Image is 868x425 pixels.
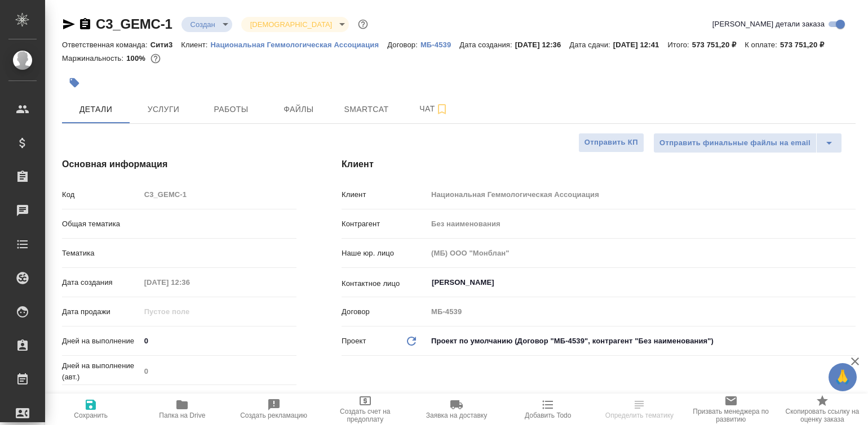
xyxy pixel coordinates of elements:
[387,41,420,49] p: Договор:
[140,244,296,263] div: ​
[320,393,411,425] button: Создать счет на предоплату
[204,102,258,117] span: Работы
[833,365,852,389] span: 🙏
[578,133,644,153] button: Отправить КП
[411,393,502,425] button: Заявка на доставку
[62,189,140,200] p: Код
[241,17,349,32] div: Создан
[140,391,239,408] input: ✎ Введи что-нибудь
[502,393,594,425] button: Добавить Todo
[96,16,172,32] a: C3_GEMC-1
[342,218,427,230] p: Контрагент
[140,333,296,349] input: ✎ Введи что-нибудь
[613,41,668,49] p: [DATE] 12:41
[653,133,842,153] div: split button
[62,248,140,259] p: Тематика
[426,411,487,419] span: Заявка на доставку
[62,277,140,288] p: Дата создания
[140,303,239,320] input: Пустое поле
[342,306,427,317] p: Договор
[569,41,613,49] p: Дата сдачи:
[525,411,571,419] span: Добавить Todo
[211,41,388,49] p: Национальная Геммологическая Ассоциация
[228,393,319,425] button: Создать рекламацию
[342,335,366,347] p: Проект
[140,363,296,379] input: Пустое поле
[101,392,116,407] button: Если добавить услуги и заполнить их объемом, то дата рассчитается автоматически
[427,186,856,203] input: Пустое поле
[667,41,692,49] p: Итого:
[326,408,404,423] span: Создать счет на предоплату
[745,41,780,49] p: К оплате:
[712,19,825,30] span: [PERSON_NAME] детали заказа
[148,51,163,66] button: 0.00 RUB;
[187,20,219,29] button: Создан
[780,41,832,49] p: 573 751,20 ₽
[211,39,388,49] a: Национальная Геммологическая Ассоциация
[140,214,296,234] div: ​
[74,411,108,419] span: Сохранить
[420,39,459,49] a: МБ-4539
[584,136,638,149] span: Отправить КП
[62,41,150,49] p: Ответственная команда:
[605,411,674,419] span: Определить тематику
[435,102,449,116] svg: Подписаться
[181,17,232,32] div: Создан
[339,102,393,117] span: Smartcat
[427,245,856,261] input: Пустое поле
[594,393,685,425] button: Определить тематику
[272,102,326,117] span: Файлы
[62,218,140,230] p: Общая тематика
[427,332,856,351] div: Проект по умолчанию (Договор "МБ-4539", контрагент "Без наименования")
[78,17,92,31] button: Скопировать ссылку
[407,102,461,116] span: Чат
[653,133,817,153] button: Отправить финальные файлы на email
[247,20,335,29] button: [DEMOGRAPHIC_DATA]
[659,137,811,150] span: Отправить финальные файлы на email
[62,17,76,31] button: Скопировать ссылку для ЯМессенджера
[45,393,136,425] button: Сохранить
[126,54,148,62] p: 100%
[62,360,140,383] p: Дней на выполнение (авт.)
[136,102,191,117] span: Услуги
[342,278,427,289] p: Контактное лицо
[69,102,123,117] span: Детали
[692,41,745,49] p: 573 751,20 ₽
[136,393,228,425] button: Папка на Drive
[342,248,427,259] p: Наше юр. лицо
[685,393,777,425] button: Призвать менеджера по развитию
[240,411,307,419] span: Создать рекламацию
[62,335,140,347] p: Дней на выполнение
[515,41,570,49] p: [DATE] 12:36
[159,411,205,419] span: Папка на Drive
[459,41,515,49] p: Дата создания:
[356,17,370,32] button: Доп статусы указывают на важность/срочность заказа
[427,303,856,320] input: Пустое поле
[62,54,126,62] p: Маржинальность:
[427,216,856,232] input: Пустое поле
[181,41,210,49] p: Клиент:
[420,41,459,49] p: МБ-4539
[342,158,856,171] h4: Клиент
[62,70,87,95] button: Добавить тэг
[849,281,852,284] button: Open
[150,41,181,49] p: Сити3
[62,306,140,317] p: Дата продажи
[692,408,770,423] span: Призвать менеджера по развитию
[829,363,857,391] button: 🙏
[62,158,296,171] h4: Основная информация
[777,393,868,425] button: Скопировать ссылку на оценку заказа
[342,189,427,200] p: Клиент
[783,408,861,423] span: Скопировать ссылку на оценку заказа
[140,186,296,203] input: Пустое поле
[140,274,239,290] input: Пустое поле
